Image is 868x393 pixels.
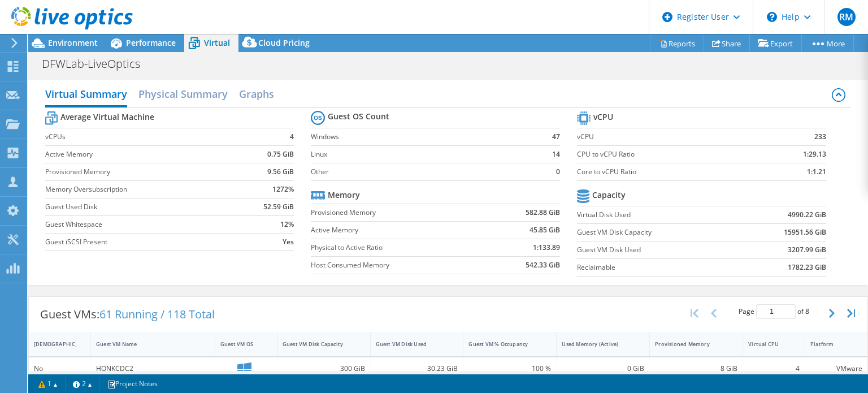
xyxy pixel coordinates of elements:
[577,131,761,142] label: vCPU
[34,340,72,348] div: [DEMOGRAPHIC_DATA]
[593,111,613,123] b: vCPU
[577,262,740,273] label: Reclaimable
[96,340,196,348] div: Guest VM Name
[328,189,360,201] b: Memory
[328,111,389,122] b: Guest OS Count
[239,83,274,105] h2: Graphs
[258,37,310,48] span: Cloud Pricing
[99,377,166,391] a: Project Notes
[45,131,240,142] label: vCPUs
[749,34,802,52] a: Export
[810,340,849,348] div: Platform
[530,224,560,236] b: 45.85 GiB
[311,149,537,160] label: Linux
[311,131,537,142] label: Windows
[311,242,488,253] label: Physical to Active Ratio
[577,149,761,160] label: CPU to vCPU Ratio
[655,340,724,348] div: Provisioned Memory
[220,340,258,348] div: Guest VM OS
[739,304,809,319] span: Page of
[556,166,560,178] b: 0
[99,306,215,322] span: 61 Running / 118 Total
[45,184,240,195] label: Memory Oversubscription
[655,362,737,375] div: 8 GiB
[311,166,537,178] label: Other
[48,37,98,48] span: Environment
[138,83,228,105] h2: Physical Summary
[37,58,158,70] h1: DFWLab-LiveOptics
[263,201,294,213] b: 52.59 GiB
[526,260,560,271] b: 542.33 GiB
[814,131,826,142] b: 233
[311,207,488,218] label: Provisioned Memory
[468,362,551,375] div: 100 %
[805,306,809,316] span: 8
[311,224,488,236] label: Active Memory
[45,219,240,230] label: Guest Whitespace
[311,260,488,271] label: Host Consumed Memory
[803,149,826,160] b: 1:29.13
[45,236,240,248] label: Guest iSCSI Present
[756,304,796,319] input: jump to page
[748,362,800,375] div: 4
[577,244,740,256] label: Guest VM Disk Used
[577,166,761,178] label: Core to vCPU Ratio
[45,149,240,160] label: Active Memory
[577,227,740,238] label: Guest VM Disk Capacity
[267,166,294,178] b: 9.56 GiB
[376,362,458,375] div: 30.23 GiB
[376,340,445,348] div: Guest VM Disk Used
[801,34,854,52] a: More
[807,166,826,178] b: 1:1.21
[204,37,230,48] span: Virtual
[65,377,100,391] a: 2
[788,244,826,256] b: 3207.99 GiB
[704,34,750,52] a: Share
[837,8,856,26] span: RM
[31,377,66,391] a: 1
[562,340,631,348] div: Used Memory (Active)
[788,262,826,273] b: 1782.23 GiB
[29,297,226,332] div: Guest VMs:
[45,201,240,213] label: Guest Used Disk
[283,236,294,248] b: Yes
[468,340,537,348] div: Guest VM % Occupancy
[526,207,560,218] b: 582.88 GiB
[552,149,560,160] b: 14
[283,340,351,348] div: Guest VM Disk Capacity
[34,362,85,375] div: No
[788,209,826,221] b: 4990.22 GiB
[784,227,826,238] b: 15951.56 GiB
[577,209,740,221] label: Virtual Disk Used
[748,340,786,348] div: Virtual CPU
[290,131,294,142] b: 4
[60,111,154,123] b: Average Virtual Machine
[280,219,294,230] b: 12%
[592,189,626,201] b: Capacity
[810,362,862,375] div: VMware
[562,362,644,375] div: 0 GiB
[126,37,176,48] span: Performance
[767,12,777,22] svg: \n
[45,166,240,178] label: Provisioned Memory
[533,242,560,253] b: 1:133.89
[283,362,365,375] div: 300 GiB
[552,131,560,142] b: 47
[650,34,704,52] a: Reports
[267,149,294,160] b: 0.75 GiB
[45,83,127,107] h2: Virtual Summary
[272,184,294,195] b: 1272%
[96,362,210,375] div: HONKCDC2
